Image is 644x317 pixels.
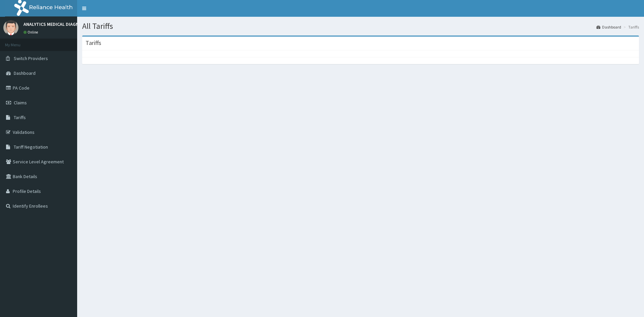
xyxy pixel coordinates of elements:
[596,24,621,30] a: Dashboard
[14,114,26,120] span: Tariffs
[86,40,101,46] h3: Tariffs
[23,30,40,35] a: Online
[14,100,27,106] span: Claims
[14,70,36,76] span: Dashboard
[14,55,48,61] span: Switch Providers
[3,20,18,35] img: User Image
[23,22,101,27] p: ANALYTICS MEDICAL DIAGNOSTIC LTD
[82,22,639,31] h1: All Tariffs
[14,144,48,150] span: Tariff Negotiation
[622,24,639,30] li: Tariffs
